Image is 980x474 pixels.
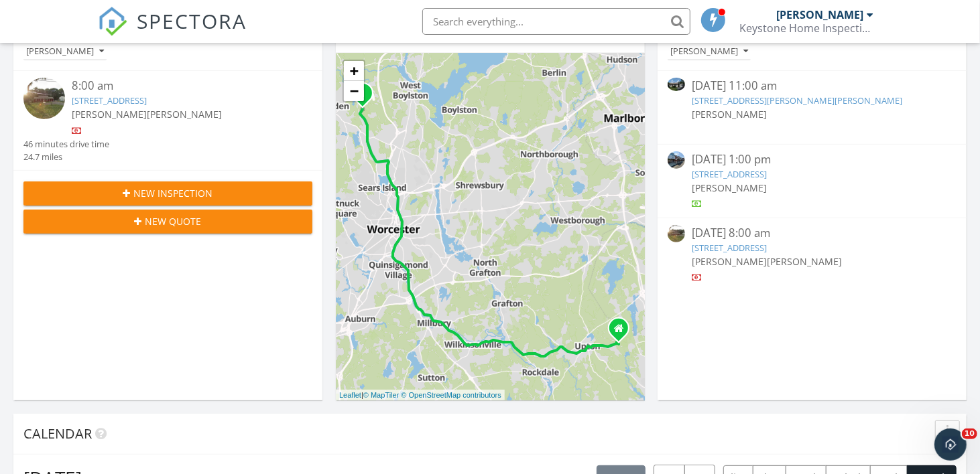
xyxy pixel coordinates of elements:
[339,391,361,399] a: Leaflet
[26,47,104,56] div: [PERSON_NAME]
[344,61,364,81] a: Zoom in
[145,214,202,228] span: New Quote
[776,8,863,21] div: [PERSON_NAME]
[692,78,932,94] div: [DATE] 11:00 am
[23,78,65,119] img: 9552872%2Fcover_photos%2F6MnKuEiKf2fAnvnWmm5H%2Fsmall.jpeg
[692,94,902,106] a: [STREET_ADDRESS][PERSON_NAME][PERSON_NAME]
[98,18,247,46] a: SPECTORA
[692,225,932,242] div: [DATE] 8:00 am
[692,151,932,168] div: [DATE] 1:00 pm
[692,181,767,194] span: [PERSON_NAME]
[23,210,312,234] button: New Quote
[692,255,767,268] span: [PERSON_NAME]
[98,7,127,36] img: The Best Home Inspection Software - Spectora
[668,78,685,90] img: 9272077%2Freports%2Fc8a63a72-faec-400d-8e89-4efe485804e2%2Fcover_photos%2FZ5CVUmrDTAqyzrKl7lbg%2F...
[23,424,92,443] span: Calendar
[934,428,967,461] iframe: Intercom live chat
[619,328,627,336] div: 145 East ST, Upton MA 01568
[72,78,288,94] div: 8:00 am
[422,8,690,35] input: Search everything...
[692,168,767,180] a: [STREET_ADDRESS]
[23,181,312,206] button: New Inspection
[23,151,109,163] div: 24.7 miles
[147,108,222,121] span: [PERSON_NAME]
[336,390,505,401] div: |
[23,138,109,151] div: 46 minutes drive time
[767,255,842,268] span: [PERSON_NAME]
[137,7,247,35] span: SPECTORA
[668,78,957,137] a: [DATE] 11:00 am [STREET_ADDRESS][PERSON_NAME][PERSON_NAME] [PERSON_NAME]
[363,391,400,399] a: © MapTiler
[668,151,685,169] img: streetview
[670,47,748,56] div: [PERSON_NAME]
[668,43,751,61] button: [PERSON_NAME]
[739,21,873,35] div: Keystone Home Inspections-MA
[72,94,147,106] a: [STREET_ADDRESS]
[668,225,957,285] a: [DATE] 8:00 am [STREET_ADDRESS] [PERSON_NAME][PERSON_NAME]
[692,108,767,121] span: [PERSON_NAME]
[23,43,107,61] button: [PERSON_NAME]
[72,108,147,121] span: [PERSON_NAME]
[962,428,977,439] span: 10
[668,225,685,242] img: 9552872%2Fcover_photos%2F6MnKuEiKf2fAnvnWmm5H%2Fsmall.jpeg
[668,151,957,211] a: [DATE] 1:00 pm [STREET_ADDRESS] [PERSON_NAME]
[692,242,767,254] a: [STREET_ADDRESS]
[402,391,501,399] a: © OpenStreetMap contributors
[363,93,371,101] div: 382 Malden St, Holden, MA 01520
[23,78,312,163] a: 8:00 am [STREET_ADDRESS] [PERSON_NAME][PERSON_NAME] 46 minutes drive time 24.7 miles
[344,81,364,101] a: Zoom out
[134,186,213,200] span: New Inspection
